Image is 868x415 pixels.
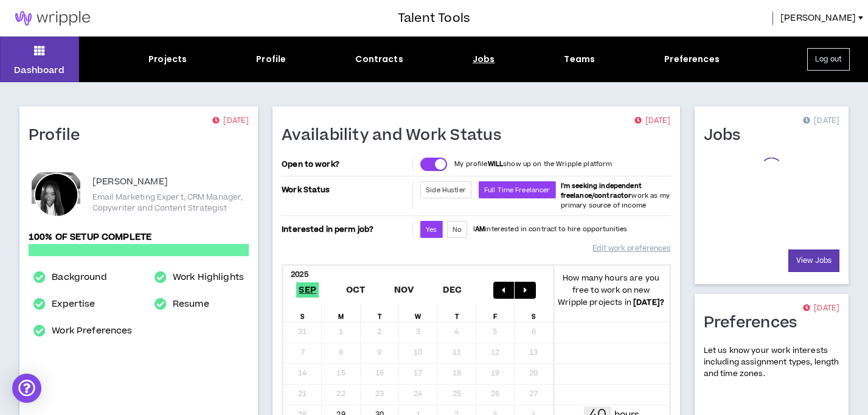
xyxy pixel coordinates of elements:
[296,282,319,298] span: Sep
[803,115,839,127] p: [DATE]
[12,374,41,403] div: Open Intercom Messenger
[29,231,249,244] p: 100% of setup complete
[788,249,839,272] a: View Jobs
[803,302,839,315] p: [DATE]
[52,324,132,338] a: Work Preferences
[554,272,669,309] p: How many hours are you free to work on new Wripple projects in
[515,304,553,322] div: S
[473,53,495,66] div: Jobs
[92,175,168,189] p: [PERSON_NAME]
[212,115,249,127] p: [DATE]
[488,159,504,169] strong: WILL
[561,181,670,210] span: work as my primary source of income
[322,304,360,322] div: M
[634,115,671,127] p: [DATE]
[282,126,510,145] h1: Availability and Work Status
[173,270,244,285] a: Work Highlights
[704,313,807,333] h1: Preferences
[361,304,399,322] div: T
[282,159,410,169] p: Open to work?
[52,270,106,285] a: Background
[29,167,83,221] div: Vanessa P.
[592,238,670,259] a: Edit work preferences
[399,304,437,322] div: W
[426,186,466,195] span: Side Hustler
[398,9,470,27] h3: Talent Tools
[392,282,417,298] span: Nov
[473,225,628,234] p: I interested in contract to hire opportunities
[704,126,750,145] h1: Jobs
[52,297,95,312] a: Expertise
[14,64,64,77] p: Dashboard
[426,225,437,234] span: Yes
[453,225,462,234] span: No
[440,282,464,298] span: Dec
[437,304,476,322] div: T
[476,304,515,322] div: F
[355,53,403,66] div: Contracts
[282,181,410,198] p: Work Status
[704,345,839,380] p: Let us know your work interests including assignment types, length and time zones.
[561,181,642,200] b: I'm seeking independent freelance/contractor
[29,126,89,145] h1: Profile
[92,192,249,214] p: Email Marketing Expert, CRM Manager, Copywriter and Content Strategist
[475,225,485,234] strong: AM
[291,269,308,280] b: 2025
[256,53,286,66] div: Profile
[664,53,720,66] div: Preferences
[344,282,368,298] span: Oct
[454,159,612,169] p: My profile show up on the Wripple platform
[633,297,664,308] b: [DATE] ?
[282,221,410,238] p: Interested in perm job?
[780,12,856,25] span: [PERSON_NAME]
[564,53,595,66] div: Teams
[807,48,850,71] button: Log out
[173,297,209,312] a: Resume
[283,304,322,322] div: S
[148,53,187,66] div: Projects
